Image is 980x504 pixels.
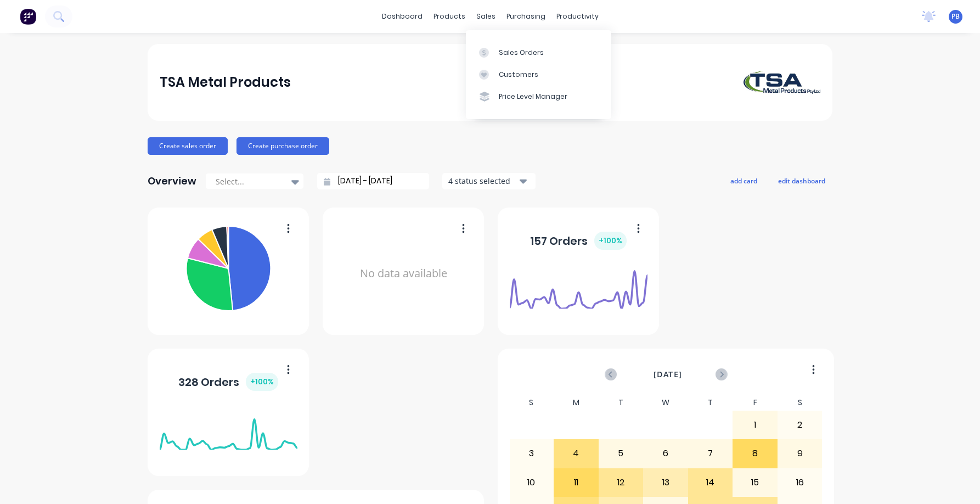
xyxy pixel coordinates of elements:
img: Factory [20,8,36,25]
div: productivity [551,8,604,25]
span: [DATE] [654,368,682,380]
div: 13 [644,469,688,496]
div: purchasing [501,8,551,25]
div: Customers [499,70,538,80]
a: Price Level Manager [466,86,611,108]
div: 11 [554,469,598,496]
button: Create sales order [148,137,228,155]
div: M [554,395,599,411]
div: T [599,395,644,411]
div: products [428,8,471,25]
div: + 100 % [246,373,278,391]
span: PB [951,12,960,21]
div: Price Level Manager [499,92,567,102]
button: add card [723,173,764,188]
a: Sales Orders [466,41,611,63]
div: 12 [599,469,643,496]
div: 10 [510,469,554,496]
div: + 100 % [594,232,627,250]
div: 9 [778,440,822,467]
div: F [733,395,778,411]
div: 328 Orders [178,373,278,391]
div: 4 status selected [448,175,517,187]
div: 8 [733,440,777,467]
div: 6 [644,440,688,467]
div: No data available [335,222,472,326]
div: 5 [599,440,643,467]
div: Sales Orders [499,48,544,58]
div: Overview [148,170,196,192]
div: TSA Metal Products [160,71,291,93]
div: 15 [733,469,777,496]
button: Create purchase order [236,137,329,155]
a: Customers [466,64,611,86]
button: edit dashboard [771,173,832,188]
div: 16 [778,469,822,496]
div: W [643,395,688,411]
div: 157 Orders [530,232,627,250]
div: 2 [778,411,822,439]
div: 14 [689,469,733,496]
img: TSA Metal Products [744,71,820,94]
a: dashboard [376,8,428,25]
div: 7 [689,440,733,467]
div: T [688,395,733,411]
button: 4 status selected [442,173,536,189]
div: sales [471,8,501,25]
div: 4 [554,440,598,467]
div: S [509,395,554,411]
div: 3 [510,440,554,467]
div: S [778,395,823,411]
div: 1 [733,411,777,439]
